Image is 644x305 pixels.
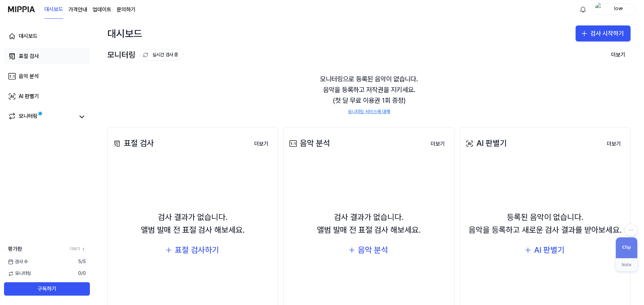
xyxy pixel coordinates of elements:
[534,244,565,256] div: AI 판별기
[601,137,626,151] a: 더보기
[19,112,38,122] div: 모니터링
[19,32,38,40] div: 대시보드
[579,5,587,13] img: 알림
[601,137,626,151] button: 더보기
[606,48,631,62] button: 더보기
[464,137,507,150] div: AI 판별기
[317,211,421,237] div: 검사 결과가 없습니다. 앨범 발매 전 표절 검사 해보세요.
[519,242,571,258] button: AI 판별기
[469,211,622,237] div: 등록된 음악이 없습니다. 음악을 등록하고 새로운 검사 결과를 받아보세요.
[19,72,39,80] div: 음악 분석
[4,68,90,84] a: 음악 분석
[117,6,136,14] a: 문의하기
[44,0,63,19] a: 대시보드
[19,92,39,100] div: AI 판별기
[605,5,632,13] div: love
[112,137,154,150] div: 표절 검사
[78,258,86,265] span: 5 / 5
[249,137,274,151] button: 더보기
[425,137,450,151] a: 더보기
[160,242,226,258] button: 표절 검사하기
[249,137,274,151] a: 더보기
[348,108,390,115] a: 모니터링 서비스에 대해
[78,270,86,277] span: 0 / 0
[107,49,184,61] div: 모니터링
[358,244,388,256] div: 음악 분석
[8,270,31,277] span: 모니터링
[288,137,330,150] div: 음악 분석
[19,52,39,60] div: 표절 검사
[8,112,75,122] a: 모니터링
[4,282,90,296] button: 구독하기
[107,25,142,42] div: 대시보드
[70,246,86,252] a: 더보기
[4,88,90,104] a: AI 판별기
[68,6,87,14] a: 가격안내
[141,211,245,237] div: 검사 결과가 없습니다. 앨범 발매 전 표절 검사 해보세요.
[4,28,90,44] a: 대시보드
[175,244,219,256] div: 표절 검사하기
[139,49,184,61] button: 실시간 검사 중
[425,137,450,151] button: 더보기
[8,258,28,265] span: 검사 수
[4,48,90,64] a: 표절 검사
[8,245,22,253] span: 평가판
[595,3,603,16] img: profile
[107,66,631,123] div: 모니터링으로 등록된 음악이 없습니다. 음악을 등록하고 저작권을 지키세요. (첫 달 무료 이용권 1회 증정)
[343,242,395,258] button: 음악 분석
[576,25,631,42] button: 검사 시작하기
[93,6,111,14] a: 업데이트
[593,4,636,15] button: profilelove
